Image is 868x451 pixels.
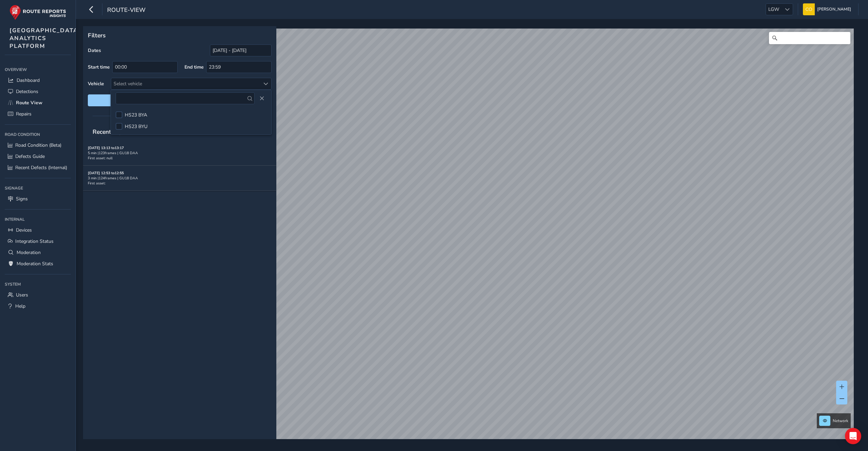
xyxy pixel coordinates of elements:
a: Moderation Stats [5,258,71,269]
span: Route View [16,100,42,106]
button: Reset filters [88,94,272,106]
a: Route View [5,97,71,108]
a: Detections [5,86,71,97]
span: route-view [107,6,145,15]
a: Devices [5,224,71,236]
div: 5 min | 123 frames | GU18 DAA [88,150,272,156]
span: Recent Defects (Internal) [15,164,67,171]
a: Help [5,301,71,312]
label: Dates [88,47,101,54]
div: Overview [5,65,71,75]
span: HS23 BYU [125,123,147,130]
div: Select vehicle [111,78,260,89]
img: rr logo [9,5,66,20]
span: Devices [16,227,32,233]
div: Open Intercom Messenger [845,428,861,444]
span: First asset: null [88,156,113,161]
p: Filters [88,31,272,40]
button: [PERSON_NAME] [803,3,853,15]
strong: [DATE] 12:53 to 12:55 [88,170,124,176]
span: Reset filters [93,97,267,104]
span: Moderation Stats [17,260,53,267]
div: System [5,279,71,289]
strong: [DATE] 13:13 to 13:17 [88,145,124,150]
span: Integration Status [15,238,54,245]
span: Detections [16,88,38,95]
span: Dashboard [17,77,40,84]
span: Moderation [17,249,41,256]
div: Road Condition [5,129,71,140]
a: Integration Status [5,236,71,247]
div: 3 min | 124 frames | GU18 DAA [88,176,272,181]
span: Help [15,303,25,309]
span: [PERSON_NAME] [817,3,851,15]
span: LGW [766,4,782,15]
a: Moderation [5,247,71,258]
span: First asset: [88,181,105,186]
a: Signs [5,193,71,204]
button: Close [257,94,267,103]
canvas: Map [85,29,854,447]
span: Users [16,292,28,298]
a: Defects Guide [5,151,71,162]
span: Road Condition (Beta) [15,142,61,148]
a: Road Condition (Beta) [5,140,71,151]
span: Repairs [16,111,32,117]
label: Start time [88,64,110,70]
span: Signs [16,196,28,202]
label: End time [184,64,204,70]
img: diamond-layout [803,3,815,15]
span: Defects Guide [15,153,45,160]
span: Network [833,418,848,423]
div: Signage [5,183,71,193]
label: Vehicle [88,80,104,87]
span: [GEOGRAPHIC_DATA] ANALYTICS PLATFORM [9,26,81,50]
a: Repairs [5,108,71,120]
a: Recent Defects (Internal) [5,162,71,173]
a: Dashboard [5,75,71,86]
div: Internal [5,214,71,224]
span: HS23 BYA [125,112,147,118]
input: Search [769,32,850,44]
a: Users [5,289,71,301]
span: Recent trips [88,123,131,141]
